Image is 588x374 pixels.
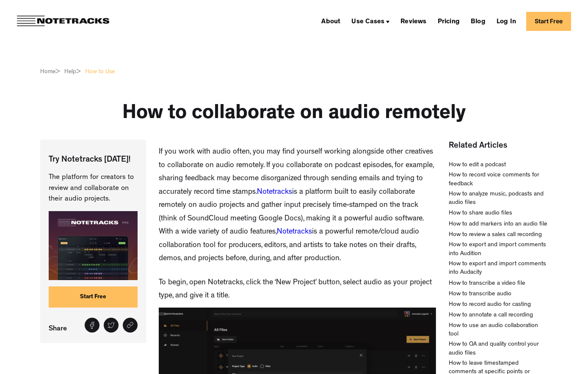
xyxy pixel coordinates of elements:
[467,14,489,28] a: Blog
[449,301,531,309] a: How to record audio for casting
[449,241,548,258] a: How to export and import comments into Audition
[49,322,71,335] p: Share
[449,231,542,239] a: How to review a sales call recording
[449,171,548,189] a: How to record voice comments for feedback
[449,260,548,278] a: How to export and import comments into Audacity
[49,172,138,205] p: The platform for creators to review and collaborate on their audio projects.
[49,286,138,308] a: Start Free
[159,277,436,303] p: To begin, open Notetracks, click the ‘New Project’ button, select audio as your project type, and...
[104,318,119,333] a: Tweet
[449,341,548,358] a: How to QA and quality control your audio files
[348,14,393,28] div: Use Cases
[449,209,512,218] a: How to share audio files
[277,228,312,236] a: Notetracks
[40,68,55,76] div: Home
[49,154,138,166] p: Try Notetracks [DATE]!
[526,12,571,31] a: Start Free
[449,311,533,320] a: How to annotate a call recording
[449,161,506,170] a: How to edit a podcast
[449,290,511,299] a: How to transcribe audio
[318,14,344,28] a: About
[85,318,99,333] a: Share on Facebook
[64,68,81,76] a: Help>
[64,68,76,76] div: Help
[159,146,436,266] p: If you work with audio often, you may find yourself working alongside other creatives to collabor...
[127,322,134,329] img: Share link icon
[449,220,547,229] a: How to add markers into an audio file
[351,19,384,25] div: Use Cases
[449,280,525,288] a: How to transcribe a video file
[122,102,466,127] h1: How to collaborate on audio remotely
[397,14,430,28] a: Reviews
[40,68,60,76] a: Home>
[85,68,115,76] a: How to Use
[434,14,463,28] a: Pricing
[76,68,81,76] div: >
[449,140,548,152] h2: Related Articles
[449,190,548,208] a: How to analyze music, podcasts and audio files
[55,68,60,76] div: >
[493,14,519,28] a: Log In
[449,322,548,339] a: How to use an audio collaboration tool
[257,189,292,196] a: Notetracks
